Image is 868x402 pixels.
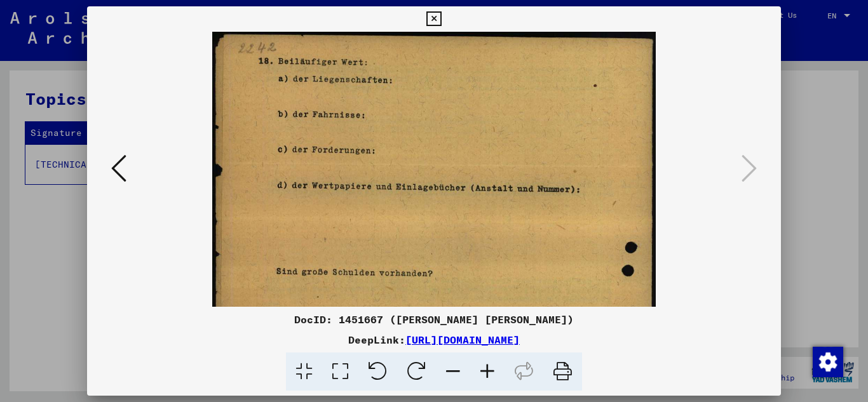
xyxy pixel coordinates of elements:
a: [URL][DOMAIN_NAME] [405,333,520,346]
div: DocID: 1451667 ([PERSON_NAME] [PERSON_NAME]) [87,312,782,327]
div: Change consent [812,346,843,377]
img: Change consent [813,347,843,377]
div: DeepLink: [87,332,782,347]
